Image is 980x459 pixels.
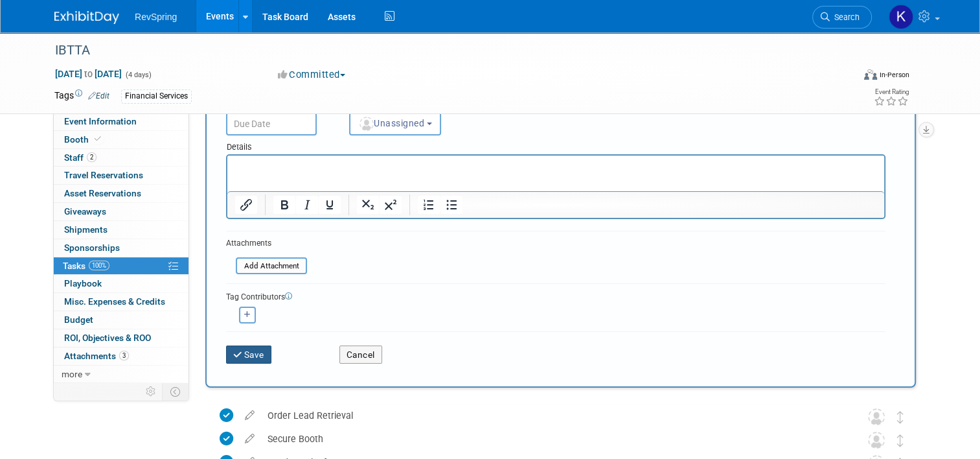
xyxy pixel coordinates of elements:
[54,275,188,292] a: Playbook
[88,91,109,100] a: Edit
[830,12,860,22] span: Search
[64,170,143,180] span: Travel Reservations
[64,314,93,325] span: Budget
[64,278,102,288] span: Playbook
[440,196,462,214] button: Bullet list
[864,69,877,80] img: Format-Inperson.png
[64,116,137,126] span: Event Information
[64,296,165,307] span: Misc. Expenses & Credits
[868,432,885,449] img: Unassigned
[54,221,188,239] a: Shipments
[418,196,440,214] button: Numbered list
[261,428,842,450] div: Secure Booth
[380,196,402,214] button: Superscript
[54,329,188,347] a: ROI, Objectives & ROO
[783,67,909,87] div: Event Format
[54,347,188,365] a: Attachments3
[897,411,904,423] i: Move task
[54,239,188,257] a: Sponsorships
[54,311,188,329] a: Budget
[54,203,188,220] a: Giveaways
[261,405,842,427] div: Order Lead Retrieval
[64,206,106,217] span: Giveaways
[296,196,318,214] button: Italic
[63,261,109,271] span: Tasks
[238,410,261,421] a: edit
[319,196,341,214] button: Underline
[64,152,97,163] span: Staff
[64,242,120,253] span: Sponsorships
[95,135,101,143] i: Booth reservation complete
[235,196,257,214] button: Insert/edit link
[226,346,271,364] button: Save
[339,346,382,364] button: Cancel
[238,433,261,445] a: edit
[868,408,885,425] img: Unassigned
[87,152,97,162] span: 2
[121,89,192,103] div: Financial Services
[64,224,108,235] span: Shipments
[124,71,152,79] span: (4 days)
[897,434,904,447] i: Move task
[54,89,109,104] td: Tags
[54,11,119,24] img: ExhibitDay
[64,333,151,343] span: ROI, Objectives & ROO
[54,185,188,202] a: Asset Reservations
[273,68,350,82] button: Committed
[64,351,129,361] span: Attachments
[54,68,122,80] span: [DATE] [DATE]
[358,118,424,128] span: Unassigned
[119,351,129,360] span: 3
[357,196,379,214] button: Subscript
[273,196,295,214] button: Bold
[64,188,141,198] span: Asset Reservations
[226,289,885,303] div: Tag Contributors
[889,5,913,29] img: Kelsey Culver
[82,69,95,79] span: to
[226,135,885,154] div: Details
[812,6,872,29] a: Search
[226,238,307,249] div: Attachments
[879,70,909,80] div: In-Person
[163,383,189,400] td: Toggle Event Tabs
[226,112,317,135] input: Due Date
[62,369,82,379] span: more
[54,293,188,311] a: Misc. Expenses & Credits
[54,257,188,275] a: Tasks100%
[140,383,163,400] td: Personalize Event Tab Strip
[54,131,188,148] a: Booth
[54,366,188,383] a: more
[874,89,909,95] div: Event Rating
[135,12,177,22] span: RevSpring
[51,39,837,62] div: IBTTA
[227,156,884,191] iframe: Rich Text Area
[64,134,104,145] span: Booth
[349,112,441,135] button: Unassigned
[89,261,109,270] span: 100%
[54,167,188,184] a: Travel Reservations
[54,113,188,130] a: Event Information
[54,149,188,167] a: Staff2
